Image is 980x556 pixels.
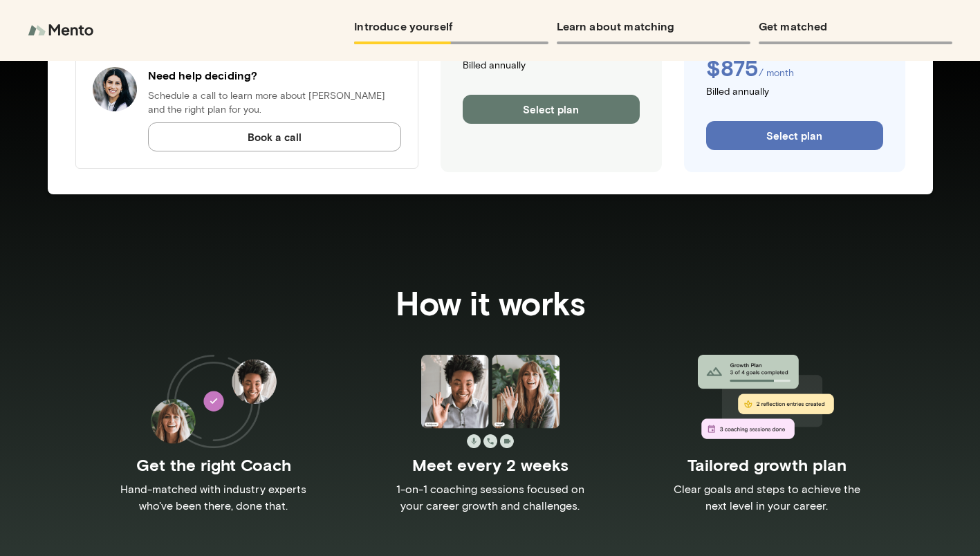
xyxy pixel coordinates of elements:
[698,355,836,447] img: Tailored growth plan
[387,481,594,515] p: 1-on-1 coaching sessions focused on your career growth and challenges.
[759,66,794,80] p: / month
[148,67,401,84] h6: Need help deciding?
[706,85,883,102] p: Billed annually
[759,17,952,36] h6: Get matched
[412,454,568,476] h5: Meet every 2 weeks
[354,17,548,36] h6: Introduce yourself
[463,95,640,124] button: Select plan
[706,55,759,81] h4: $ 875
[93,67,137,111] img: Have a question?
[110,481,317,515] p: Hand-matched with industry experts who've been there, done that.
[148,89,401,117] p: Schedule a call to learn more about [PERSON_NAME] and the right plan for you.
[148,122,401,151] button: Book a call
[706,121,883,150] button: Select plan
[463,59,640,75] p: Billed annually
[136,454,291,476] h5: Get the right Coach
[663,481,871,515] p: Clear goals and steps to achieve the next level in your career.
[687,454,847,476] h5: Tailored growth plan
[145,355,283,447] img: Get the right Coach
[557,17,750,36] h6: Learn about matching
[396,283,584,322] h3: How it works
[28,17,97,44] img: logo
[421,355,560,447] img: Meet every 2 weeks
